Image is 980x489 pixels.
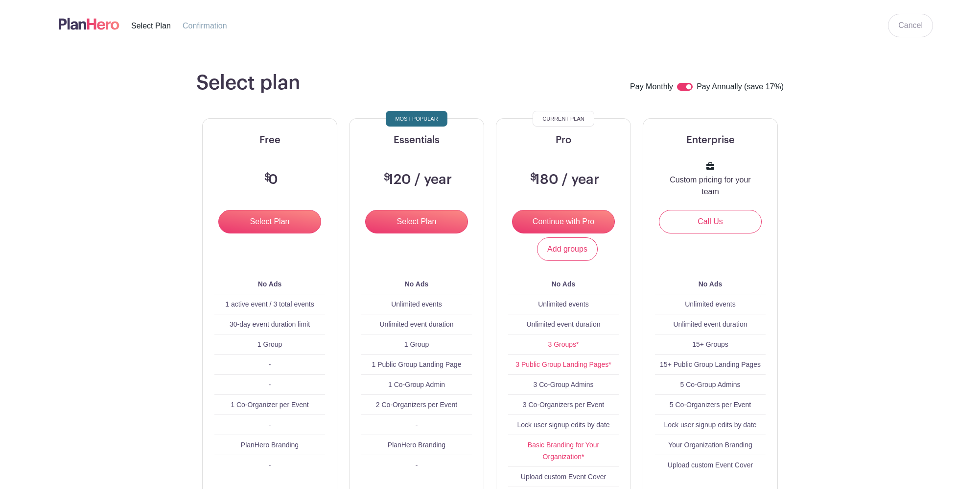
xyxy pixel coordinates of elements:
span: Lock user signup edits by date [517,421,609,429]
span: - [269,381,271,388]
span: 1 Co-Group Admin [388,381,445,388]
b: No Ads [258,280,281,288]
span: 1 active event / 3 total events [225,300,314,308]
h1: Select plan [196,71,300,95]
span: Select Plan [131,22,171,30]
span: 15+ Public Group Landing Pages [660,360,761,368]
span: Unlimited event duration [380,320,454,328]
span: $ [264,173,271,182]
span: - [416,421,418,429]
span: 1 Group [257,340,282,348]
a: Cancel [888,14,933,37]
img: logo-507f7623f17ff9eddc593b1ce0a138ce2505c220e1c5a4e2b4648c50719b7d32.svg [59,16,119,32]
h5: Free [214,134,325,146]
span: 1 Co-Organizer per Event [231,401,309,409]
h3: 0 [262,172,278,188]
span: 1 Public Group Landing Page [372,360,462,368]
h5: Enterprise [655,134,766,146]
a: 3 Groups* [548,340,579,348]
b: No Ads [552,280,575,288]
span: Unlimited events [538,300,589,308]
a: Call Us [659,210,762,233]
span: Unlimited events [685,300,736,308]
b: No Ads [699,280,722,288]
span: $ [384,173,390,182]
label: Pay Monthly [630,81,673,94]
a: 3 Public Group Landing Pages* [515,360,611,368]
span: - [269,421,271,429]
span: 1 Group [404,340,429,348]
span: Lock user signup edits by date [664,421,756,429]
h5: Pro [508,134,619,146]
span: 3 Co-Group Admins [534,381,594,388]
span: Your Organization Branding [668,441,752,449]
span: 3 Co-Organizers per Event [523,401,605,409]
span: PlanHero Branding [241,441,299,449]
span: - [269,461,271,469]
span: Current Plan [542,113,584,125]
h3: 180 / year [528,172,599,188]
h5: Essentials [361,134,472,146]
span: 2 Co-Organizers per Event [376,401,458,409]
span: Most Popular [395,113,438,125]
input: Continue with Pro [512,210,615,233]
span: Upload custom Event Cover [521,473,606,481]
input: Select Plan [365,210,468,233]
p: Custom pricing for your team [667,174,754,198]
span: Unlimited event duration [527,320,601,328]
span: PlanHero Branding [388,441,445,449]
span: Confirmation [183,22,227,30]
span: - [269,360,271,368]
span: 5 Co-Organizers per Event [670,401,751,409]
a: Basic Branding for Your Organization* [528,441,599,461]
span: 15+ Groups [692,340,728,348]
label: Pay Annually (save 17%) [697,81,784,94]
input: Select Plan [218,210,321,233]
h3: 120 / year [381,172,452,188]
span: Unlimited events [391,300,442,308]
span: 5 Co-Group Admins [680,381,741,388]
span: Upload custom Event Cover [668,461,753,469]
b: No Ads [405,280,428,288]
span: $ [530,173,537,182]
span: Unlimited event duration [674,320,747,328]
span: - [416,461,418,469]
span: 30-day event duration limit [230,320,310,328]
a: Add groups [537,237,598,261]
